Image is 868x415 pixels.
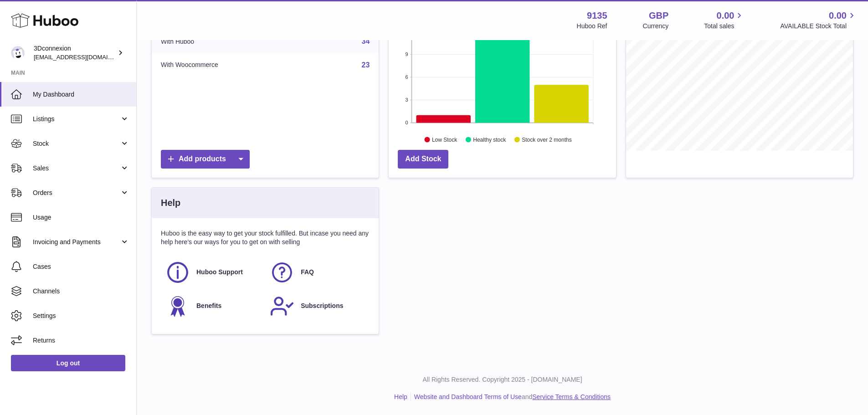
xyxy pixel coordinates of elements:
span: Sales [33,164,120,173]
li: and [411,393,611,401]
span: Cases [33,262,129,271]
span: Channels [33,287,129,296]
span: Total sales [704,22,745,31]
text: Healthy stock [473,136,507,143]
a: Help [394,393,407,400]
a: 23 [362,61,370,69]
p: Huboo is the easy way to get your stock fulfilled. But incase you need any help here's our ways f... [161,229,370,246]
a: 34 [362,37,370,45]
span: AVAILABLE Stock Total [780,22,857,31]
div: 3Dconnexion [34,44,116,61]
text: 3 [406,97,408,102]
span: [EMAIL_ADDRESS][DOMAIN_NAME] [34,53,134,61]
a: FAQ [270,260,365,285]
text: 6 [406,74,408,80]
span: My Dashboard [33,90,129,99]
span: Benefits [196,302,221,310]
span: Stock [33,139,120,148]
a: Add products [161,150,250,169]
span: Listings [33,115,120,123]
img: order_eu@3dconnexion.com [11,46,25,60]
span: FAQ [301,268,314,277]
strong: 9135 [587,10,607,22]
td: With Woocommerce [152,53,293,77]
text: Stock over 2 months [522,136,572,143]
span: 0.00 [717,10,734,22]
a: Add Stock [398,150,448,169]
span: Huboo Support [196,268,243,277]
text: 9 [406,51,408,57]
span: Usage [33,213,129,222]
a: Benefits [165,294,261,318]
span: Returns [33,336,129,345]
a: Log out [11,355,125,371]
span: Invoicing and Payments [33,238,120,246]
td: With Huboo [152,30,293,53]
a: Website and Dashboard Terms of Use [414,393,522,400]
text: Low Stock [432,136,457,143]
span: Subscriptions [301,302,343,310]
span: 0.00 [829,10,847,22]
span: Orders [33,189,120,197]
a: 0.00 Total sales [704,10,745,31]
p: All Rights Reserved. Copyright 2025 - [DOMAIN_NAME] [144,375,861,384]
a: Subscriptions [270,294,365,318]
text: 0 [406,120,408,125]
div: Currency [643,22,669,31]
span: Settings [33,312,129,320]
h3: Help [161,197,180,209]
a: 0.00 AVAILABLE Stock Total [780,10,857,31]
a: Service Terms & Conditions [532,393,611,400]
div: Huboo Ref [577,22,607,31]
a: Huboo Support [165,260,261,285]
strong: GBP [649,10,668,22]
